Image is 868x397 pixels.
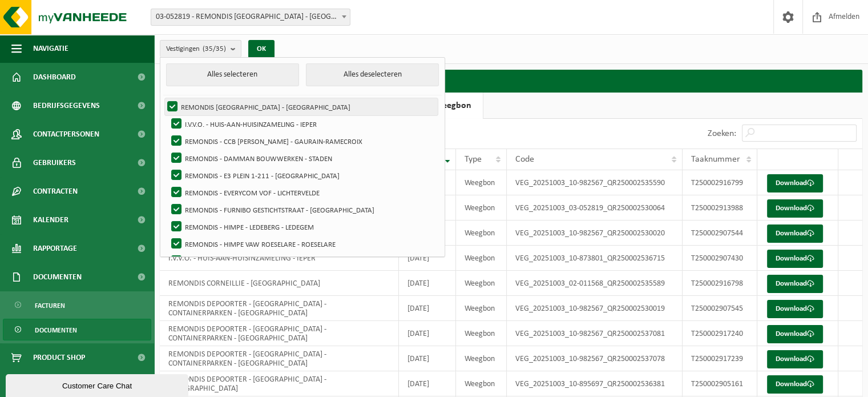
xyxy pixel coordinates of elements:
td: [DATE] [399,246,456,271]
a: Weegbon [423,93,483,119]
td: REMONDIS CORNEILLIE - [GEOGRAPHIC_DATA] [160,271,399,296]
td: T250002916799 [683,170,757,195]
td: Weegbon [456,220,507,246]
td: Weegbon [456,195,507,220]
span: Type [465,155,482,164]
span: Gebruikers [33,149,76,177]
span: Bedrijfsgegevens [33,91,100,120]
span: Documenten [33,263,82,291]
td: VEG_20251003_10-982567_QR250002530019 [507,296,683,321]
label: REMONDIS - E3 PLEIN 1-211 - [GEOGRAPHIC_DATA] [169,167,438,184]
a: Download [767,250,823,268]
span: Dashboard [33,63,76,91]
td: VEG_20251003_10-982567_QR250002535590 [507,170,683,195]
button: Vestigingen(35/35) [160,40,241,57]
td: T250002907544 [683,220,757,246]
label: REMONDIS - EVERYCOM VOF - LICHTERVELDE [169,184,438,201]
td: VEG_20251003_10-982567_QR250002537081 [507,321,683,346]
td: VEG_20251003_10-982567_QR250002537078 [507,346,683,371]
count: (35/35) [203,45,226,53]
span: Vestigingen [166,41,226,58]
td: T250002907430 [683,246,757,271]
td: [DATE] [399,371,456,396]
td: I.V.V.O. - HUIS-AAN-HUISINZAMELING - IEPER [160,246,399,271]
span: Product Shop [33,343,85,372]
span: Code [515,155,534,164]
a: Download [767,224,823,243]
label: Zoeken: [708,129,736,138]
td: REMONDIS DEPOORTER - [GEOGRAPHIC_DATA] - [GEOGRAPHIC_DATA] [160,371,399,396]
td: T250002907545 [683,296,757,321]
td: T250002905161 [683,371,757,396]
td: Weegbon [456,321,507,346]
td: Weegbon [456,346,507,371]
td: VEG_20251003_02-011568_QR250002535589 [507,271,683,296]
td: [DATE] [399,346,456,371]
td: REMONDIS DEPOORTER - [GEOGRAPHIC_DATA] - CONTAINERPARKEN - [GEOGRAPHIC_DATA] [160,346,399,371]
label: REMONDIS - CCB [PERSON_NAME] - GAURAIN-RAMECROIX [169,133,438,150]
label: REMONDIS [GEOGRAPHIC_DATA] - [GEOGRAPHIC_DATA] [165,98,438,115]
a: Download [767,350,823,368]
td: Weegbon [456,170,507,195]
td: T250002917239 [683,346,757,371]
button: OK [248,40,274,58]
a: Download [767,325,823,343]
span: Navigatie [33,34,68,63]
h2: Documenten [160,70,862,92]
a: Facturen [3,294,151,316]
td: [DATE] [399,271,456,296]
td: [DATE] [399,296,456,321]
td: REMONDIS DEPOORTER - [GEOGRAPHIC_DATA] - CONTAINERPARKEN - [GEOGRAPHIC_DATA] [160,321,399,346]
button: Alles deselecteren [306,63,439,86]
td: VEG_20251003_10-873801_QR250002536715 [507,246,683,271]
label: REMONDIS - FURNIBO GESTICHTSTRAAT - [GEOGRAPHIC_DATA] [169,201,438,218]
span: 03-052819 - REMONDIS WEST-VLAANDEREN - OOSTENDE [151,9,350,26]
a: Download [767,174,823,193]
td: Weegbon [456,296,507,321]
label: REMONDIS - MAES ALG. BOUWWERKEN - ZWIJNAARDE [169,252,438,270]
span: Contracten [33,177,78,206]
td: VEG_20251003_03-052819_QR250002530064 [507,195,683,220]
a: Download [767,300,823,318]
span: Rapportage [33,234,77,263]
td: Weegbon [456,271,507,296]
label: REMONDIS - HIMPE - LEDEBERG - LEDEGEM [169,218,438,235]
td: T250002913988 [683,195,757,220]
span: Kalender [33,206,68,234]
span: Contactpersonen [33,120,99,149]
td: [DATE] [399,321,456,346]
td: Weegbon [456,371,507,396]
td: Weegbon [456,246,507,271]
span: Facturen [35,295,65,316]
label: I.V.V.O. - HUIS-AAN-HUISINZAMELING - IEPER [169,115,438,133]
a: Documenten [3,319,151,340]
td: REMONDIS DEPOORTER - [GEOGRAPHIC_DATA] - CONTAINERPARKEN - [GEOGRAPHIC_DATA] [160,296,399,321]
td: VEG_20251003_10-895697_QR250002536381 [507,371,683,396]
label: REMONDIS - HIMPE VAW ROESELARE - ROESELARE [169,235,438,252]
span: Documenten [35,319,77,341]
label: REMONDIS - DAMMAN BOUWWERKEN - STADEN [169,150,438,167]
td: T250002917240 [683,321,757,346]
td: T250002916798 [683,271,757,296]
iframe: chat widget [6,372,191,397]
td: VEG_20251003_10-982567_QR250002530020 [507,220,683,246]
a: Download [767,199,823,218]
a: Download [767,375,823,394]
span: Taaknummer [691,155,740,164]
span: 03-052819 - REMONDIS WEST-VLAANDEREN - OOSTENDE [151,9,350,25]
button: Alles selecteren [166,63,299,86]
a: Download [767,275,823,293]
